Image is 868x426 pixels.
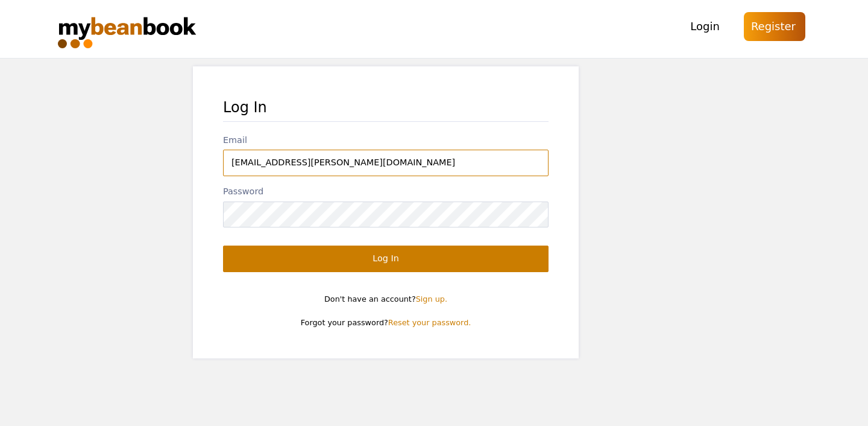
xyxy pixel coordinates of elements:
[388,318,471,327] a: Reset your password.
[223,134,549,147] label: Email
[223,97,549,122] h1: Log In
[223,185,549,199] label: Password
[223,150,549,176] input: youremail@example.com
[744,12,810,41] a: Register
[324,294,447,304] span: Don't have an account?
[58,10,222,48] img: MyBeanBook
[301,318,471,327] span: Forgot your password?
[416,294,447,304] a: Sign up.
[683,12,729,41] button: Login
[223,246,549,272] input: Log In
[683,12,734,41] a: Login
[744,12,805,41] button: Register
